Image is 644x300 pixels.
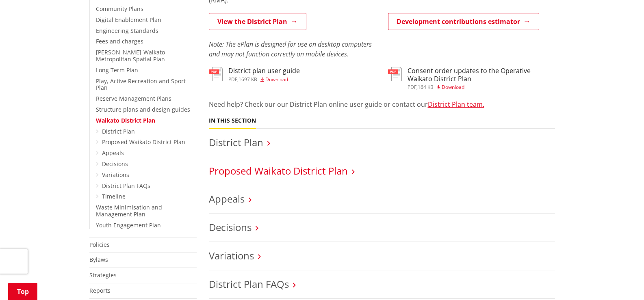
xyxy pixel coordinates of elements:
a: District plan user guide pdf,1697 KB Download [209,67,300,82]
span: Download [265,76,288,83]
img: document-pdf.svg [388,67,402,81]
a: District Plan team. [428,100,484,109]
span: Download [442,84,464,91]
div: , [228,77,300,82]
a: Timeline [102,192,126,200]
a: Play, Active Recreation and Sport Plan [96,77,186,92]
a: Strategies [89,271,117,279]
iframe: Messenger Launcher [607,266,636,295]
a: Long Term Plan [96,66,138,74]
a: Proposed Waikato District Plan [102,138,185,146]
a: [PERSON_NAME]-Waikato Metropolitan Spatial Plan [96,48,165,63]
a: District Plan [209,136,263,149]
h5: In this section [209,117,256,124]
span: 164 KB [418,84,434,91]
a: Reports [89,287,111,294]
a: Bylaws [89,256,108,263]
p: Need help? Check our our District Plan online user guide or contact our [209,99,555,109]
a: Decisions [102,160,128,168]
em: Note: The ePlan is designed for use on desktop computers and may not function correctly on mobile... [209,40,372,58]
a: Reserve Management Plans [96,95,171,102]
h3: Consent order updates to the Operative Waikato District Plan [408,67,555,82]
a: District Plan FAQs [209,277,289,291]
a: View the District Plan [209,13,306,30]
a: Policies [89,241,110,248]
a: Waikato District Plan [96,117,155,124]
h3: District plan user guide [228,67,300,75]
a: Variations [209,249,254,262]
span: pdf [408,84,416,91]
img: document-pdf.svg [209,67,223,81]
a: Structure plans and design guides [96,106,190,113]
a: Appeals [209,192,245,205]
a: Proposed Waikato District Plan [209,164,348,177]
a: Fees and charges [96,37,143,45]
a: Appeals [102,149,124,157]
a: Digital Enablement Plan [96,16,161,24]
div: , [408,85,555,90]
a: District Plan FAQs [102,182,150,190]
a: Engineering Standards [96,27,158,35]
a: Community Plans [96,5,143,13]
a: District Plan [102,127,135,135]
a: Top [8,283,37,300]
a: Decisions [209,220,252,234]
a: Consent order updates to the Operative Waikato District Plan pdf,164 KB Download [388,67,555,89]
span: pdf [228,76,237,83]
a: Variations [102,171,129,179]
a: Development contributions estimator [388,13,539,30]
a: Youth Engagement Plan [96,221,161,229]
a: Waste Minimisation and Management Plan [96,203,162,218]
span: 1697 KB [239,76,257,83]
